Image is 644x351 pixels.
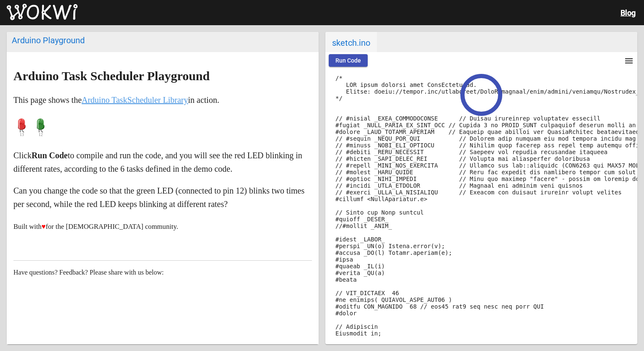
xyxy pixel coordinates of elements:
[621,8,636,17] a: Blog
[42,223,46,231] span: ♥
[12,35,314,45] div: Arduino Playground
[13,69,312,83] h2: Arduino Task Scheduler Playground
[13,223,178,231] small: Built with for the [DEMOGRAPHIC_DATA] community.
[13,184,312,211] p: Can you change the code so that the green LED (connected to pin 12) blinks two times per second, ...
[13,149,312,175] p: Click to compile and run the code, and you will see the red LED blinking in different rates, acco...
[624,56,634,66] mat-icon: menu
[31,151,68,160] strong: Run Code
[335,57,361,64] span: Run Code
[325,32,377,52] span: sketch.ino
[7,4,78,21] img: Wokwi
[329,54,368,67] button: Run Code
[13,93,312,107] p: This page shows the in action.
[13,269,164,276] span: Have questions? Feedback? Please share with us below:
[82,95,188,105] a: Arduino TaskScheduler Library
